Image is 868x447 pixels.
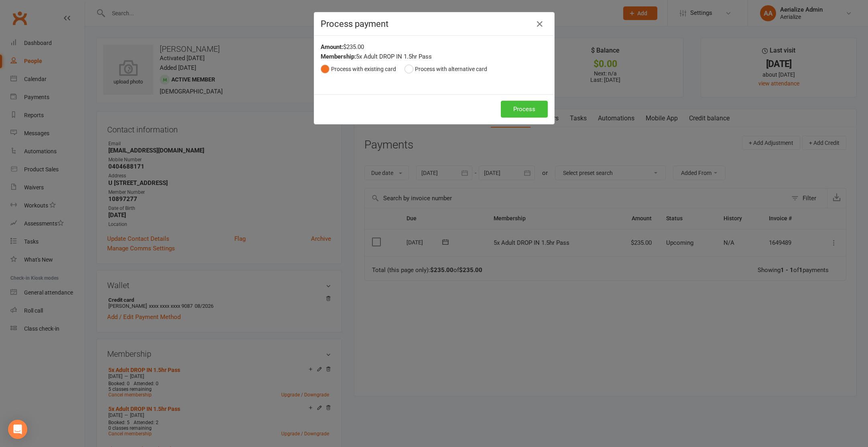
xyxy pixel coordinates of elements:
div: Open Intercom Messenger [8,420,27,439]
button: Close [533,18,546,30]
strong: Amount: [321,43,343,51]
button: Process [501,101,548,118]
button: Process with existing card [321,61,396,77]
h4: Process payment [321,19,548,29]
div: 5x Adult DROP IN 1.5hr Pass [321,52,548,61]
button: Process with alternative card [405,61,487,77]
div: $235.00 [321,42,548,52]
strong: Membership: [321,53,356,60]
